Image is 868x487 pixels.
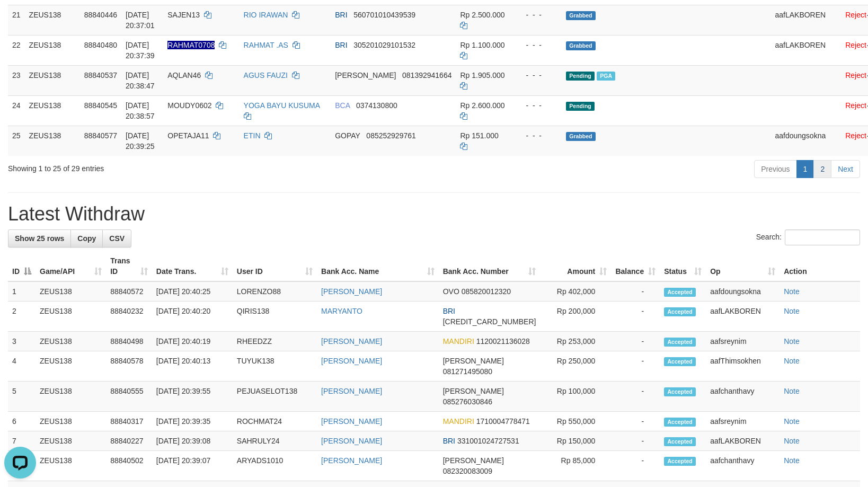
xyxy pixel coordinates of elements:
[8,95,25,126] td: 24
[540,281,611,302] td: Rp 402,000
[706,431,780,451] td: aafLAKBOREN
[167,131,209,140] span: OPETAJA11
[443,397,492,406] span: Copy 085276030846 to clipboard
[476,417,530,426] span: Copy 1710004778471 to clipboard
[540,412,611,431] td: Rp 550,000
[8,65,25,95] td: 23
[233,281,317,302] td: LORENZO88
[233,431,317,451] td: SAHRULY24
[152,351,233,382] td: [DATE] 20:40:13
[443,467,492,475] span: Copy 082320083009 to clipboard
[25,65,80,95] td: ZEUS138
[152,431,233,451] td: [DATE] 20:39:08
[443,417,474,426] span: MANDIRI
[540,351,611,382] td: Rp 250,000
[25,95,80,126] td: ZEUS138
[540,431,611,451] td: Rp 150,000
[36,382,106,412] td: ZEUS138
[335,101,350,110] span: BCA
[152,451,233,481] td: [DATE] 20:39:07
[152,412,233,431] td: [DATE] 20:39:35
[566,11,596,20] span: Grabbed
[70,229,103,247] a: Copy
[152,332,233,351] td: [DATE] 20:40:19
[353,41,415,49] span: Copy 305201029101532 to clipboard
[233,251,317,281] th: User ID: activate to sort column ascending
[664,357,696,366] span: Accepted
[517,40,557,50] div: - - -
[457,437,519,445] span: Copy 331001024727531 to clipboard
[244,11,288,19] a: RIO IRAWAN
[8,5,25,35] td: 21
[366,131,415,140] span: Copy 085252929761 to clipboard
[796,160,814,178] a: 1
[540,251,611,281] th: Amount: activate to sort column ascending
[167,71,201,79] span: AQLAN46
[664,437,696,446] span: Accepted
[8,159,354,174] div: Showing 1 to 25 of 29 entries
[813,160,831,178] a: 2
[321,417,382,426] a: [PERSON_NAME]
[126,101,155,120] span: [DATE] 20:38:57
[706,351,780,382] td: aafThimsokhen
[8,251,36,281] th: ID: activate to sort column descending
[8,126,25,156] td: 25
[233,451,317,481] td: ARYADS1010
[460,101,504,110] span: Rp 2.600.000
[476,337,530,346] span: Copy 1120021136028 to clipboard
[443,387,504,395] span: [PERSON_NAME]
[8,382,36,412] td: 5
[8,332,36,351] td: 3
[460,41,504,49] span: Rp 1.100.000
[84,131,117,140] span: 88840577
[106,281,152,302] td: 88840572
[84,41,117,49] span: 88840480
[36,281,106,302] td: ZEUS138
[84,11,117,19] span: 88840446
[244,101,320,110] a: YOGA BAYU KUSUMA
[244,41,288,49] a: RAHMAT .AS
[784,387,800,395] a: Note
[126,131,155,150] span: [DATE] 20:39:25
[660,251,706,281] th: Status: activate to sort column ascending
[4,4,36,36] button: Open LiveChat chat widget
[84,71,117,79] span: 88840537
[244,131,261,140] a: ETIN
[443,307,455,315] span: BRI
[8,351,36,382] td: 4
[443,367,492,376] span: Copy 081271495080 to clipboard
[106,302,152,332] td: 88840232
[706,451,780,481] td: aafchanthavy
[780,251,860,281] th: Action
[462,287,511,296] span: Copy 085820012320 to clipboard
[770,5,841,35] td: aafLAKBOREN
[36,351,106,382] td: ZEUS138
[756,229,860,245] label: Search:
[611,332,660,351] td: -
[106,431,152,451] td: 88840227
[785,229,860,245] input: Search:
[233,302,317,332] td: QIRIS138
[770,126,841,156] td: aafdoungsokna
[152,382,233,412] td: [DATE] 20:39:55
[770,35,841,65] td: aafLAKBOREN
[460,131,498,140] span: Rp 151.000
[611,412,660,431] td: -
[106,351,152,382] td: 88840578
[36,451,106,481] td: ZEUS138
[36,302,106,332] td: ZEUS138
[25,126,80,156] td: ZEUS138
[443,287,459,296] span: OVO
[443,317,536,326] span: Copy 694101008691534 to clipboard
[845,41,866,49] a: Reject
[233,332,317,351] td: RHEEDZZ
[845,71,866,79] a: Reject
[540,382,611,412] td: Rp 100,000
[8,431,36,451] td: 7
[597,72,615,81] span: Marked by aafnoeunsreypich
[517,70,557,81] div: - - -
[611,382,660,412] td: -
[611,281,660,302] td: -
[321,456,382,465] a: [PERSON_NAME]
[152,281,233,302] td: [DATE] 20:40:25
